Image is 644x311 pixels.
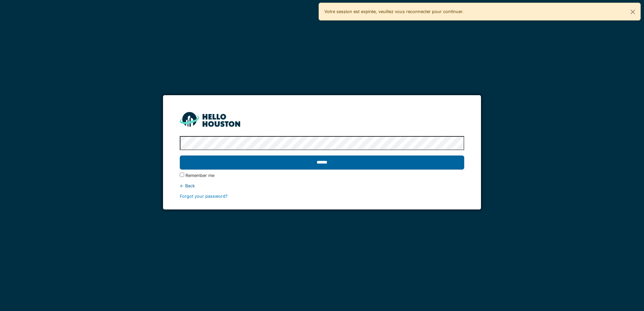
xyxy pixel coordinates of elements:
button: Close [625,3,640,21]
div: ← Back [180,183,464,189]
a: Forgot your password? [180,194,228,199]
label: Remember me [185,172,214,179]
div: Votre session est expirée, veuillez vous reconnecter pour continuer. [319,3,641,20]
img: HH_line-BYnF2_Hg.png [180,112,240,126]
